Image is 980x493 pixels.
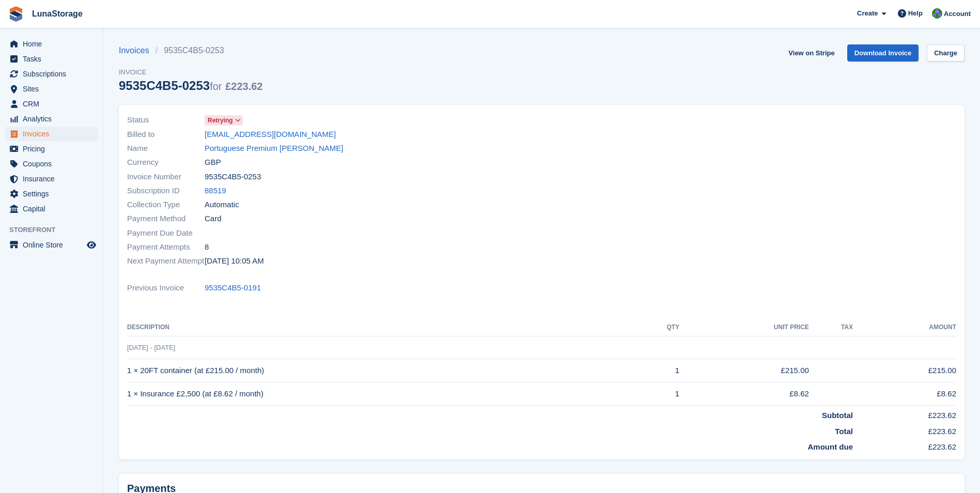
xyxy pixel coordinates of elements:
[119,44,155,57] a: Invoices
[119,67,262,78] span: Invoice
[5,37,98,51] a: menu
[5,67,98,81] a: menu
[119,79,262,93] div: 9535C4B5-0253
[205,143,343,155] a: Portuguese Premium [PERSON_NAME]
[809,319,853,336] th: Tax
[127,129,205,141] span: Billed to
[127,255,205,267] span: Next Payment Attempt
[5,238,98,252] a: menu
[5,52,98,66] a: menu
[632,319,679,336] th: QTY
[853,406,956,422] td: £223.62
[23,142,85,156] span: Pricing
[119,44,262,57] nav: breadcrumbs
[679,382,809,406] td: £8.62
[127,185,205,197] span: Subscription ID
[127,344,175,351] span: [DATE] - [DATE]
[23,172,85,186] span: Insurance
[127,114,205,126] span: Status
[8,6,24,22] img: stora-icon-8386f47178a22dfd0bd8f6a31ec36ba5ce8667c1dd55bd0f319d3a0aa187defe.svg
[5,202,98,216] a: menu
[932,8,942,19] img: Cathal Vaughan
[23,37,85,51] span: Home
[853,319,956,336] th: Amount
[853,359,956,382] td: £215.00
[5,172,98,186] a: menu
[927,44,965,61] a: Charge
[127,382,632,406] td: 1 × Insurance £2,500 (at £8.62 / month)
[5,82,98,96] a: menu
[23,127,85,141] span: Invoices
[5,142,98,156] a: menu
[853,382,956,406] td: £8.62
[205,157,221,168] span: GBP
[127,241,205,253] span: Payment Attempts
[205,199,239,211] span: Automatic
[127,359,632,382] td: 1 × 20FT container (at £215.00 / month)
[127,282,205,294] span: Previous Invoice
[808,442,853,451] strong: Amount due
[23,52,85,66] span: Tasks
[857,8,878,19] span: Create
[679,319,809,336] th: Unit Price
[847,44,919,61] a: Download Invoice
[9,225,103,235] span: Storefront
[853,422,956,438] td: £223.62
[205,241,209,253] span: 8
[822,411,853,420] strong: Subtotal
[205,255,264,267] time: 2025-08-14 09:05:41 UTC
[23,202,85,216] span: Capital
[208,116,233,125] span: Retrying
[908,8,923,19] span: Help
[944,9,971,19] span: Account
[23,82,85,96] span: Sites
[23,67,85,81] span: Subscriptions
[127,319,632,336] th: Description
[205,282,261,294] a: 9535C4B5-0191
[23,238,85,252] span: Online Store
[127,171,205,183] span: Invoice Number
[23,112,85,126] span: Analytics
[205,129,336,141] a: [EMAIL_ADDRESS][DOMAIN_NAME]
[127,157,205,168] span: Currency
[127,143,205,155] span: Name
[205,114,243,126] a: Retrying
[205,185,226,197] a: 88519
[127,213,205,225] span: Payment Method
[23,157,85,171] span: Coupons
[205,213,222,225] span: Card
[23,187,85,201] span: Settings
[632,382,679,406] td: 1
[85,239,98,251] a: Preview store
[225,81,262,92] span: £223.62
[23,97,85,111] span: CRM
[835,427,853,436] strong: Total
[205,171,261,183] span: 9535C4B5-0253
[210,81,222,92] span: for
[853,437,956,453] td: £223.62
[5,127,98,141] a: menu
[28,5,87,22] a: LunaStorage
[679,359,809,382] td: £215.00
[127,199,205,211] span: Collection Type
[5,157,98,171] a: menu
[5,112,98,126] a: menu
[632,359,679,382] td: 1
[5,97,98,111] a: menu
[784,44,838,61] a: View on Stripe
[5,187,98,201] a: menu
[127,227,205,239] span: Payment Due Date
